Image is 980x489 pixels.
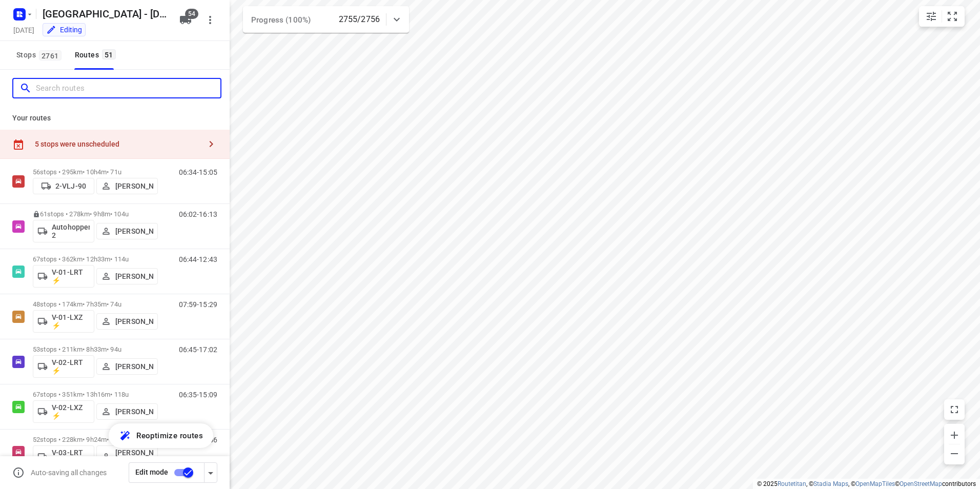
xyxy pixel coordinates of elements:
button: Fit zoom [942,6,963,27]
div: Driver app settings [205,466,217,479]
span: Reoptimize routes [136,429,203,442]
button: 2-VLJ-90 [33,178,94,194]
span: 2761 [39,50,62,60]
div: You are currently in edit mode. [46,25,82,35]
p: 67 stops • 362km • 12h33m • 114u [33,255,158,263]
a: Stadia Maps [813,480,848,487]
p: [PERSON_NAME] [115,317,153,325]
span: Stops [16,49,65,62]
p: 2-VLJ-90 [55,182,86,190]
button: Reoptimize routes [109,423,213,448]
button: [PERSON_NAME] [96,358,158,375]
div: 5 stops were unscheduled [35,140,201,148]
a: Routetitan [778,480,806,487]
button: V-01-LRT ⚡ [33,265,94,288]
p: [PERSON_NAME] [115,407,153,416]
p: 53 stops • 211km • 8h33m • 94u [33,345,158,353]
input: Search routes [36,80,220,96]
p: 06:02-16:13 [179,210,217,218]
p: 48 stops • 174km • 7h35m • 74u [33,300,158,308]
p: V-01-LRT ⚡ [52,268,90,284]
p: 67 stops • 351km • 13h16m • 118u [33,391,158,398]
h5: Project date [9,24,38,36]
p: [PERSON_NAME] [115,362,153,371]
button: [PERSON_NAME] [96,223,158,239]
button: V-01-LXZ ⚡ [33,310,94,333]
p: 61 stops • 278km • 9h8m • 104u [33,210,158,218]
button: Map settings [921,6,942,27]
h5: Rename [38,6,171,22]
p: 07:59-15:29 [179,300,217,309]
a: OpenStreetMap [900,480,942,487]
button: [PERSON_NAME] [96,268,158,284]
p: V-01-LXZ ⚡ [52,313,90,330]
p: [PERSON_NAME] [115,182,153,190]
button: 54 [175,10,196,30]
p: Your routes [12,113,217,124]
button: [PERSON_NAME] [96,403,158,420]
p: 06:35-15:09 [179,391,217,399]
p: 06:45-17:02 [179,345,217,354]
p: 2755/2756 [339,13,380,26]
button: [PERSON_NAME] [96,313,158,330]
span: Edit mode [135,468,168,476]
button: V-03-LRT ⚡ [33,445,94,468]
button: Autohopper 2 [33,220,94,242]
p: V-02-LRT ⚡ [52,358,90,375]
span: 51 [102,49,116,59]
p: V-03-LRT ⚡ [52,449,90,465]
div: small contained button group [919,6,965,27]
p: 56 stops • 295km • 10h4m • 71u [33,168,158,176]
p: V-02-LXZ ⚡ [52,403,90,420]
button: More [200,10,220,30]
button: [PERSON_NAME] [96,178,158,194]
a: OpenMapTiles [855,480,895,487]
p: 06:44-12:43 [179,255,217,263]
p: Autohopper 2 [52,223,90,239]
div: Progress (100%)2755/2756 [243,6,409,33]
p: 52 stops • 228km • 9h24m • 107u [33,436,158,443]
button: V-02-LXZ ⚡ [33,400,94,423]
p: [PERSON_NAME] (ZZP) [115,449,153,465]
p: [PERSON_NAME] [115,227,153,235]
p: 06:34-15:05 [179,168,217,176]
div: Routes [75,49,119,62]
p: [PERSON_NAME] [115,272,153,280]
li: © 2025 , © , © © contributors [757,480,976,487]
p: Auto-saving all changes [31,468,107,477]
button: V-02-LRT ⚡ [33,355,94,378]
span: 54 [185,9,198,19]
span: Progress (100%) [251,15,311,25]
